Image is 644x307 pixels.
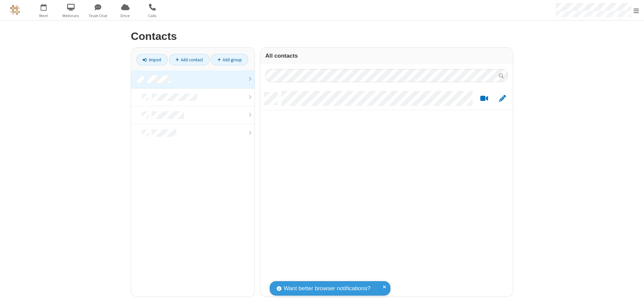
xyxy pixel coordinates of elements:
span: Drive [113,13,138,19]
a: Import [136,54,168,65]
span: Calls [140,13,165,19]
h2: Contacts [131,30,513,42]
span: Want better browser notifications? [284,284,370,293]
div: grid [260,87,513,297]
span: Meet [31,13,56,19]
button: Start a video meeting [478,95,491,103]
a: Add group [211,54,248,65]
h3: All contacts [265,53,508,59]
img: QA Selenium DO NOT DELETE OR CHANGE [10,5,20,15]
a: Add contact [169,54,210,65]
span: Webinars [58,13,84,19]
span: Team Chat [86,13,111,19]
button: Edit [496,95,509,103]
